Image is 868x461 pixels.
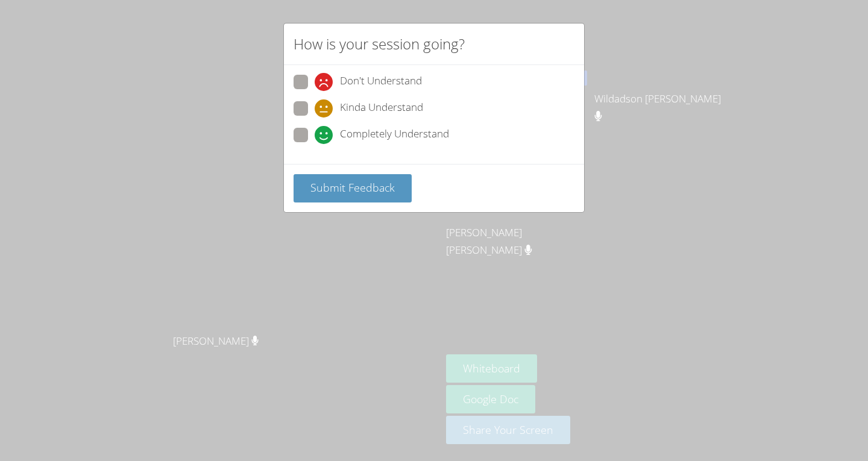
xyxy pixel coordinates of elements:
span: Completely Understand [340,126,449,144]
span: Kinda Understand [340,99,423,118]
h2: How is your session going? [294,33,465,55]
span: Submit Feedback [310,180,395,195]
span: Don't Understand [340,73,422,91]
button: Submit Feedback [294,174,412,202]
